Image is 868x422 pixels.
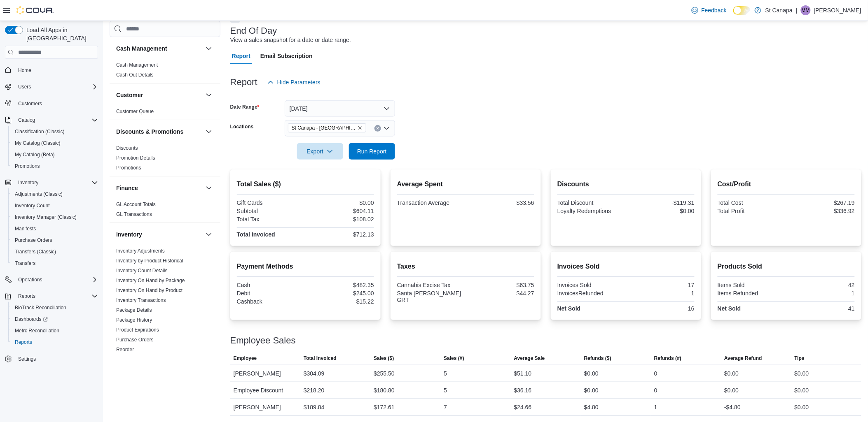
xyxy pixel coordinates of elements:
[237,199,304,206] div: Gift Cards
[237,282,304,288] div: Cash
[116,347,134,352] a: Reorder
[116,248,165,254] a: Inventory Adjustments
[467,282,534,288] div: $63.75
[116,202,156,207] a: GL Account Totals
[15,178,42,188] button: Inventory
[397,282,464,288] div: Cannabis Excise Tax
[654,402,657,412] div: 1
[302,143,338,160] span: Export
[204,230,214,239] button: Inventory
[237,290,304,297] div: Debit
[116,128,202,136] button: Discounts & Promotions
[116,258,183,264] a: Inventory by Product Historical
[12,201,53,211] a: Inventory Count
[304,355,337,362] span: Total Invoiced
[718,305,741,312] strong: Net Sold
[237,298,304,305] div: Cashback
[116,91,143,99] h3: Customer
[444,355,464,362] span: Sales (#)
[2,177,101,188] button: Inventory
[15,237,52,243] span: Purchase Orders
[116,317,152,323] a: Package History
[18,276,42,283] span: Operations
[8,336,101,348] button: Reports
[15,99,45,109] a: Customers
[8,302,101,313] button: BioTrack Reconciliation
[397,262,534,271] h2: Taxes
[110,107,220,120] div: Customer
[116,165,141,171] span: Promotions
[724,355,762,362] span: Average Refund
[232,48,250,64] span: Report
[18,356,36,362] span: Settings
[718,179,855,189] h2: Cost/Profit
[15,275,46,285] button: Operations
[584,402,599,412] div: $4.80
[557,282,625,288] div: Invoices Sold
[374,385,395,395] div: $180.80
[116,211,152,218] span: GL Transactions
[116,109,154,114] a: Customer Queue
[230,26,277,36] h3: End Of Day
[116,165,141,171] a: Promotions
[12,138,98,148] span: My Catalog (Classic)
[15,65,35,75] a: Home
[12,201,98,211] span: Inventory Count
[292,124,356,132] span: St Canapa - [GEOGRAPHIC_DATA][PERSON_NAME]
[230,336,296,345] h3: Employee Sales
[8,223,101,234] button: Manifests
[374,355,394,362] span: Sales ($)
[116,307,152,313] span: Package Details
[204,183,214,193] button: Finance
[15,354,98,364] span: Settings
[2,274,101,285] button: Operations
[15,304,66,311] span: BioTrack Reconciliation
[110,60,220,83] div: Cash Management
[397,290,464,303] div: Santa [PERSON_NAME] GRT
[8,200,101,211] button: Inventory Count
[18,293,35,299] span: Reports
[15,115,98,125] span: Catalog
[15,316,48,322] span: Dashboards
[15,202,50,209] span: Inventory Count
[230,104,260,110] label: Date Range
[627,282,695,288] div: 17
[116,288,182,293] a: Inventory On Hand by Product
[15,225,36,232] span: Manifests
[12,337,35,347] a: Reports
[2,81,101,93] button: Users
[12,326,63,336] a: Metrc Reconciliation
[237,208,304,214] div: Subtotal
[16,6,54,14] img: Cova
[8,137,101,149] button: My Catalog (Classic)
[374,369,395,378] div: $255.50
[116,72,154,78] a: Cash Out Details
[12,189,98,199] span: Adjustments (Classic)
[733,6,751,15] input: Dark Mode
[788,290,855,297] div: 1
[8,246,101,257] button: Transfers (Classic)
[8,234,101,246] button: Purchase Orders
[116,145,138,151] span: Discounts
[12,247,98,257] span: Transfers (Classic)
[116,268,168,274] a: Inventory Count Details
[2,353,101,365] button: Settings
[230,399,300,415] div: [PERSON_NAME]
[718,290,785,297] div: Items Refunded
[110,246,220,368] div: Inventory
[718,282,785,288] div: Items Sold
[8,257,101,269] button: Transfers
[15,128,65,135] span: Classification (Classic)
[397,199,464,206] div: Transaction Average
[307,208,374,214] div: $604.11
[374,402,395,412] div: $172.61
[307,199,374,206] div: $0.00
[204,44,214,53] button: Cash Management
[584,369,599,378] div: $0.00
[15,65,98,75] span: Home
[12,303,70,313] a: BioTrack Reconciliation
[12,326,98,336] span: Metrc Reconciliation
[795,369,809,378] div: $0.00
[18,117,35,123] span: Catalog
